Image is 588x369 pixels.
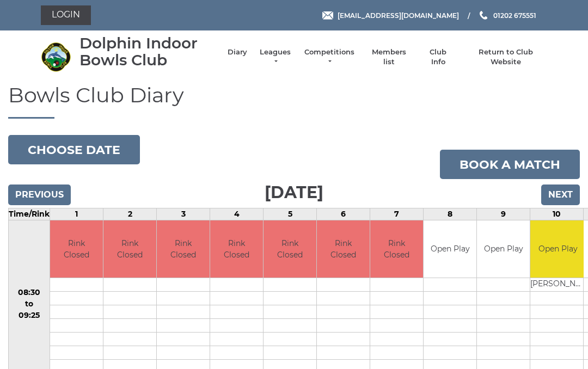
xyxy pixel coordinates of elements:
span: [EMAIL_ADDRESS][DOMAIN_NAME] [338,11,459,19]
a: Club Info [422,47,454,67]
td: Rink Closed [370,220,423,278]
span: 01202 675551 [493,11,536,19]
td: 8 [424,208,477,220]
td: 5 [264,208,317,220]
a: Members list [366,47,411,67]
td: Time/Rink [9,208,50,220]
td: 1 [50,208,103,220]
td: 4 [210,208,264,220]
td: Open Play [530,220,585,278]
td: 10 [530,208,584,220]
a: Return to Club Website [465,47,547,67]
button: Choose date [8,135,140,164]
td: Rink Closed [50,220,103,278]
input: Next [541,184,580,205]
a: Book a match [440,150,580,179]
td: Rink Closed [317,220,370,278]
div: Dolphin Indoor Bowls Club [79,35,217,69]
a: Login [41,5,91,25]
td: Rink Closed [264,220,316,278]
td: 3 [157,208,210,220]
img: Email [322,11,333,20]
a: Leagues [258,47,292,67]
img: Phone us [480,11,487,20]
a: Email [EMAIL_ADDRESS][DOMAIN_NAME] [322,10,459,21]
h1: Bowls Club Diary [8,84,580,119]
td: 6 [317,208,370,220]
td: Rink Closed [103,220,156,278]
a: Competitions [303,47,356,67]
td: Open Play [477,220,530,278]
img: Dolphin Indoor Bowls Club [41,42,71,72]
td: Rink Closed [210,220,263,278]
td: 9 [477,208,530,220]
td: 7 [370,208,424,220]
td: Open Play [424,220,476,278]
a: Diary [228,47,247,57]
td: 2 [103,208,157,220]
td: Rink Closed [157,220,210,278]
input: Previous [8,184,71,205]
a: Phone us 01202 675551 [478,10,536,21]
td: [PERSON_NAME] [530,278,585,291]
